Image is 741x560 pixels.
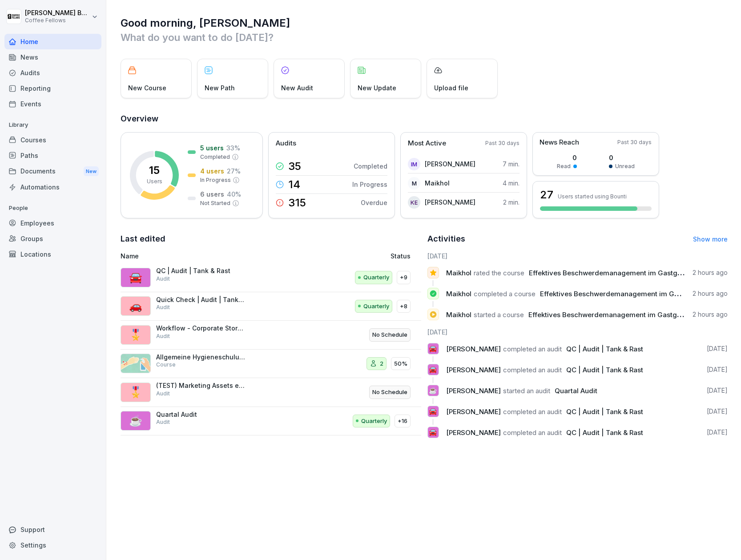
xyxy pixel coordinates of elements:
p: New Update [358,83,396,93]
p: 🚘 [429,363,437,376]
p: Quarterly [361,417,387,426]
p: Course [156,361,176,369]
a: Courses [4,132,101,148]
p: 🎖️ [129,384,142,400]
a: Events [4,96,101,112]
a: Reporting [4,81,101,96]
span: Effektives Beschwerdemanagement im Gastgewerbe [529,269,701,277]
h1: Good morning, [PERSON_NAME] [121,16,728,30]
img: gxsnf7ygjsfsmxd96jxi4ufn.png [121,354,151,373]
span: Quartal Audit [555,387,597,395]
p: Audits [276,138,296,149]
p: [PERSON_NAME] [425,197,475,207]
a: Paths [4,148,101,163]
p: (TEST) Marketing Assets erfassen [156,382,245,390]
a: News [4,49,101,65]
p: ☕ [129,413,142,429]
p: [PERSON_NAME] Boele [25,9,90,17]
p: 15 [149,165,160,176]
p: Audit [156,418,170,426]
p: No Schedule [372,330,407,339]
a: DocumentsNew [4,163,101,180]
p: [DATE] [707,428,728,437]
p: Maikhol [425,178,450,188]
p: [PERSON_NAME] [425,159,475,169]
p: 2 [380,359,383,368]
span: [PERSON_NAME] [446,345,501,353]
p: 🚘 [429,405,437,418]
p: [DATE] [707,407,728,416]
p: 35 [288,161,301,172]
p: Audit [156,275,170,283]
a: 🎖️(TEST) Marketing Assets erfassenAuditNo Schedule [121,378,421,407]
p: Users [147,177,162,185]
p: Past 30 days [485,139,520,147]
p: 33 % [226,143,240,153]
span: Effektives Beschwerdemanagement im Gastgewerbe [528,310,701,319]
span: Maikhol [446,290,471,298]
div: IM [408,158,420,170]
a: Employees [4,215,101,231]
h3: 27 [540,187,553,202]
p: ☕ [429,384,437,397]
a: 🚘QC | Audit | Tank & RastAuditQuarterly+9 [121,263,421,292]
p: 6 users [200,189,224,199]
p: +8 [400,302,407,311]
p: Past 30 days [617,138,652,146]
p: 27 % [227,166,241,176]
p: 2 hours ago [693,289,728,298]
p: 7 min. [503,159,520,169]
span: QC | Audit | Tank & Rast [566,428,643,437]
div: Support [4,522,101,537]
p: 🎖️ [129,327,142,343]
p: 40 % [227,189,241,199]
p: [DATE] [707,344,728,353]
p: Audit [156,332,170,340]
p: Allgemeine Hygieneschulung (nach LMHV §4) [156,353,245,361]
h2: Overview [121,113,728,125]
p: +16 [398,417,407,426]
p: Upload file [434,83,468,93]
p: In Progress [200,176,231,184]
p: 🚘 [129,270,142,286]
a: Home [4,34,101,49]
span: QC | Audit | Tank & Rast [566,345,643,353]
p: Workflow - Corporate Stores - Daily [156,324,245,332]
span: started a course [474,310,524,319]
a: Automations [4,179,101,195]
div: KE [408,196,420,209]
span: [PERSON_NAME] [446,428,501,437]
p: Status [391,251,411,261]
h6: [DATE] [427,251,728,261]
p: 4 users [200,166,224,176]
a: Audits [4,65,101,81]
a: ☕Quartal AuditAuditQuarterly+16 [121,407,421,436]
p: Completed [354,161,387,171]
p: Quartal Audit [156,411,245,419]
h2: Last edited [121,233,421,245]
p: No Schedule [372,388,407,397]
p: What do you want to do [DATE]? [121,30,728,44]
span: QC | Audit | Tank & Rast [566,366,643,374]
a: Locations [4,246,101,262]
span: QC | Audit | Tank & Rast [566,407,643,416]
p: 5 users [200,143,224,153]
p: Overdue [361,198,387,207]
a: Groups [4,231,101,246]
p: QC | Audit | Tank & Rast [156,267,245,275]
span: Maikhol [446,310,471,319]
p: 14 [288,179,300,190]
p: 🚘 [429,342,437,355]
span: [PERSON_NAME] [446,387,501,395]
p: Coffee Fellows [25,17,90,24]
p: 50% [394,359,407,368]
p: Unread [615,162,635,170]
p: 2 min. [503,197,520,207]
